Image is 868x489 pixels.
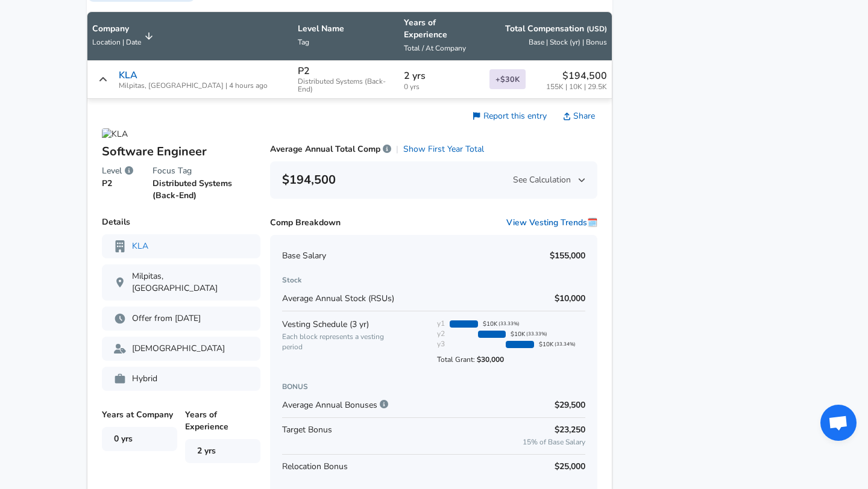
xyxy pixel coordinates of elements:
p: Level Name [298,23,394,35]
p: KLA [119,70,137,81]
span: Average Annual Stock (RSUs) [282,293,394,304]
span: 15% of Base Salary [523,437,585,447]
p: $194,500 [546,69,607,83]
span: 0 yrs [114,433,133,444]
span: Vesting Schedule ( 3 yr ) [282,319,369,330]
div: y3 [437,339,445,349]
p: Milpitas, [GEOGRAPHIC_DATA] [114,270,248,294]
p: Company [92,23,141,35]
h6: $194,500 [282,170,336,190]
span: Base Salary [282,250,326,262]
p: Details [102,216,260,228]
span: Average Annual Bonuses [282,399,388,411]
p: P2 [298,66,310,76]
span: $10K [511,330,525,338]
p: [DEMOGRAPHIC_DATA] [114,343,248,355]
div: y2 [437,329,445,339]
img: KLA [102,128,128,140]
span: 155K | 10K | 29.5K [546,83,607,91]
span: Total / At Company [404,43,466,53]
span: $10K [539,340,553,349]
p: $25,000 [555,461,585,473]
p: Software Engineer [102,143,260,161]
span: + $30K [489,69,526,89]
p: 2 yrs [404,69,480,83]
a: +$30K [489,73,526,85]
span: Base | Stock (yr) | Bonus [529,37,607,47]
strong: $30,000 [477,355,504,364]
p: $155,000 [550,250,585,262]
h6: BONUS [282,381,585,393]
span: (33.33%) [526,331,547,337]
span: CompanyLocation | Date [92,23,157,49]
p: Hybrid [114,373,248,385]
button: (USD) [587,24,607,34]
p: Years at Company [102,409,177,451]
span: Total Grant: [437,350,570,365]
p: $10,000 [555,293,585,305]
span: Each block represents a vesting period [282,332,403,352]
div: y1 [437,319,445,329]
button: Show First Year Total [403,143,484,155]
span: Relocation Bonus [282,461,348,473]
p: $29,500 [555,399,585,411]
span: Levels are a company's method of standardizing employee's scope of assumed ability, responsibilit... [125,164,133,178]
p: Years of Experience [185,409,260,463]
span: $10K [483,320,497,328]
span: 2 yrs [185,439,260,463]
div: Open chat [820,405,857,441]
p: P2 [102,178,133,190]
p: Comp Breakdown [270,217,341,229]
span: Target Bonus [282,424,332,448]
p: | [396,143,398,155]
span: We calculate your average annual total compensation by adding your base salary to the average of ... [383,143,391,155]
span: Share [573,110,595,122]
span: Milpitas, [GEOGRAPHIC_DATA] | 4 hours ago [119,82,268,90]
p: Years of Experience [404,17,480,41]
span: Total Compensation (USD) Base | Stock (yr) | Bonus [489,23,607,49]
span: Tag [298,37,309,47]
p: Distributed Systems (Back-End) [153,178,260,202]
h6: Stock [282,274,585,287]
span: Report this entry [483,110,547,122]
span: Distributed Systems (Back-End) [298,78,394,93]
p: Total Compensation [505,23,607,35]
span: 0 yrs [404,83,480,91]
span: Level [102,164,122,178]
span: (33.34%) [555,341,576,347]
button: View Vesting Trends🗓️ [506,217,597,229]
p: Average Annual Total Comp [270,143,391,155]
h6: Focus Tag [153,164,260,178]
p: $23,250 [523,424,585,436]
a: KLA [132,240,148,252]
span: See Calculation [513,174,585,186]
span: Location | Date [92,37,141,47]
p: Offer from [DATE] [114,313,248,325]
span: (33.33%) [498,320,520,327]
